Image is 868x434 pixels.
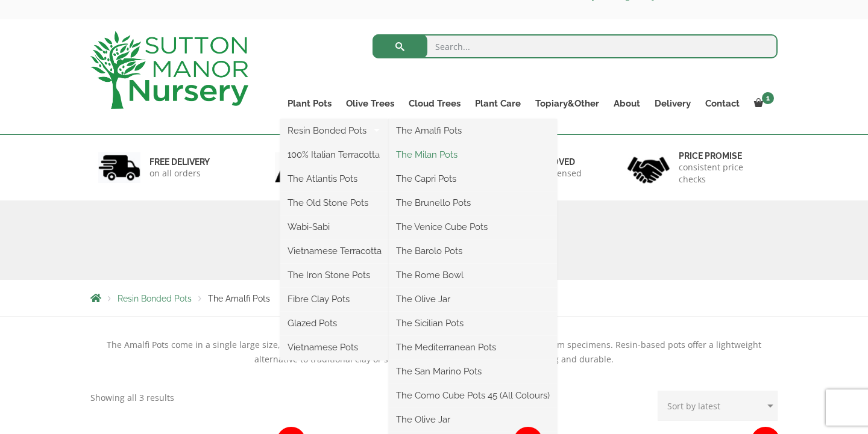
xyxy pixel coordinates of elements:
[647,95,698,112] a: Delivery
[280,266,389,284] a: The Iron Stone Pots
[762,92,774,104] span: 1
[389,266,557,284] a: The Rome Bowl
[389,242,557,260] a: The Barolo Pots
[280,338,389,356] a: Vietnamese Pots
[280,218,389,236] a: Wabi-Sabi
[528,95,606,112] a: Topiary&Other
[389,290,557,308] a: The Olive Jar
[280,290,389,308] a: Fibre Clay Pots
[679,150,770,161] h6: Price promise
[468,95,528,112] a: Plant Care
[275,152,317,183] img: 2.jpg
[679,161,770,185] p: consistent price checks
[118,294,192,303] a: Resin Bonded Pots
[149,167,210,179] p: on all orders
[389,386,557,405] a: The Como Cube Pots 45 (All Colours)
[389,194,557,212] a: The Brunello Pots
[389,411,557,429] a: The Olive Jar
[389,170,557,188] a: The Capri Pots
[280,242,389,260] a: Vietnamese Terracotta
[389,122,557,140] a: The Amalfi Pots
[280,170,389,188] a: The Atlantis Pots
[90,293,778,303] nav: Breadcrumbs
[389,218,557,236] a: The Venice Cube Pots
[280,95,339,112] a: Plant Pots
[280,122,389,140] a: Resin Bonded Pots
[389,314,557,332] a: The Sicilian Pots
[90,229,778,251] h1: The Amalfi Pots
[373,34,778,58] input: Search...
[149,157,210,167] h6: FREE DELIVERY
[389,362,557,380] a: The San Marino Pots
[747,95,778,112] a: 1
[658,391,778,421] select: Shop order
[208,294,270,303] span: The Amalfi Pots
[698,95,747,112] a: Contact
[401,95,468,112] a: Cloud Trees
[339,95,401,112] a: Olive Trees
[627,149,670,186] img: 4.jpg
[280,146,389,164] a: 100% Italian Terracotta
[389,338,557,356] a: The Mediterranean Pots
[280,194,389,212] a: The Old Stone Pots
[98,152,140,183] img: 1.jpg
[606,95,647,112] a: About
[90,391,174,405] p: Showing all 3 results
[90,338,778,367] p: The Amalfi Pots come in a single large size, designed specifically for bigger, gnarled trees and ...
[389,146,557,164] a: The Milan Pots
[90,31,248,109] img: logo
[280,314,389,332] a: Glazed Pots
